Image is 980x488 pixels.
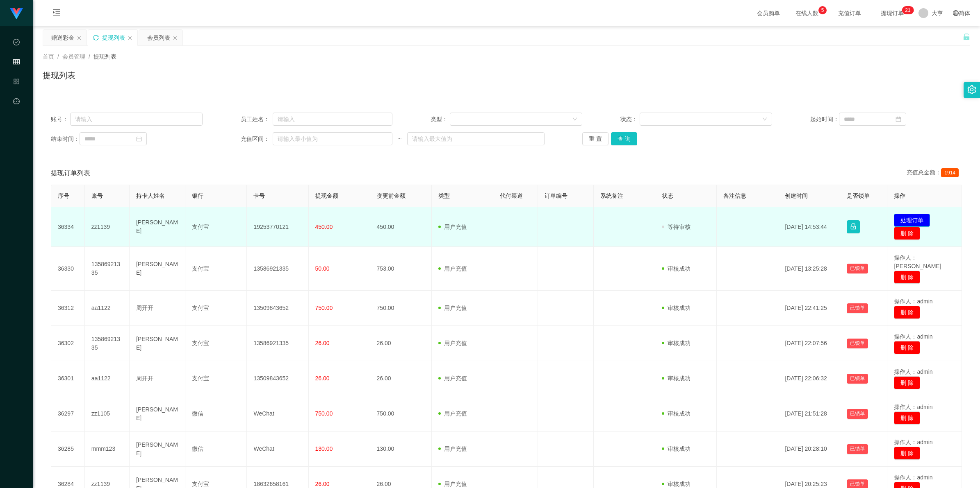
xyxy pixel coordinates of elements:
span: 用户充值 [438,265,467,272]
td: [DATE] 20:28:10 [778,432,840,467]
td: 19253770121 [247,207,308,247]
i: 图标: check-circle-o [13,35,20,52]
span: 系统备注 [600,192,623,199]
i: 图标: close [77,36,82,41]
td: 450.00 [370,207,432,247]
span: 等待审核 [662,224,691,230]
span: 450.00 [315,224,333,230]
span: 审核成功 [662,481,691,487]
td: 750.00 [370,396,432,432]
td: 36302 [51,326,85,361]
button: 重 置 [582,132,609,145]
button: 删 除 [894,411,920,425]
td: [PERSON_NAME] [130,396,185,432]
span: 操作人：admin [894,333,932,340]
sup: 21 [902,6,914,14]
td: 支付宝 [185,361,247,396]
button: 删 除 [894,271,920,284]
span: 用户充值 [438,375,467,382]
i: 图标: global [953,10,959,16]
span: 充值区间： [241,135,273,143]
span: 是否锁单 [847,192,870,199]
span: 用户充值 [438,445,467,452]
span: 账号 [91,192,103,199]
td: [DATE] 22:07:56 [778,326,840,361]
td: 13586921335 [247,326,308,361]
td: 36330 [51,247,85,291]
button: 删 除 [894,227,920,240]
button: 查 询 [611,132,637,145]
span: 类型： [431,115,450,124]
span: 26.00 [315,340,330,346]
td: 支付宝 [185,207,247,247]
span: 持卡人姓名 [136,192,165,199]
input: 请输入 [273,113,393,126]
button: 图标: lock [847,220,860,233]
i: 图标: down [572,117,577,122]
td: WeChat [247,432,308,467]
i: 图标: calendar [136,136,142,142]
i: 图标: menu-unfold [43,0,71,27]
span: 首页 [43,53,54,60]
span: 1914 [941,168,959,177]
button: 已锁单 [847,374,868,384]
input: 请输入 [70,113,203,126]
span: 用户充值 [438,305,467,311]
span: 审核成功 [662,375,691,382]
td: aa1122 [85,361,130,396]
span: 审核成功 [662,340,691,346]
td: 753.00 [370,247,432,291]
td: [PERSON_NAME] [130,326,185,361]
td: [DATE] 22:41:25 [778,291,840,326]
span: 会员管理 [13,59,20,132]
td: mmm123 [85,432,130,467]
div: 提现列表 [102,30,125,45]
span: 备注信息 [723,192,746,199]
td: zz1139 [85,207,130,247]
span: 审核成功 [662,305,691,311]
span: 产品管理 [13,79,20,151]
span: 会员管理 [62,53,85,60]
sup: 5 [818,6,827,14]
td: [DATE] 13:25:28 [778,247,840,291]
td: 微信 [185,432,247,467]
span: 操作人：admin [894,368,932,375]
span: 变更前金额 [377,192,406,199]
td: 36297 [51,396,85,432]
button: 处理订单 [894,214,930,227]
i: 图标: sync [93,35,99,41]
input: 请输入最小值为 [273,132,393,145]
td: 13509843652 [247,361,308,396]
td: [DATE] 14:53:44 [778,207,840,247]
i: 图标: close [173,36,178,41]
td: [DATE] 21:51:28 [778,396,840,432]
span: 750.00 [315,305,333,311]
span: 26.00 [315,481,330,487]
td: aa1122 [85,291,130,326]
span: 26.00 [315,375,330,382]
span: / [89,53,90,60]
td: 支付宝 [185,247,247,291]
span: 用户充值 [438,224,467,230]
td: 13586921335 [85,247,130,291]
td: 支付宝 [185,326,247,361]
span: 50.00 [315,265,330,272]
td: 支付宝 [185,291,247,326]
td: [PERSON_NAME] [130,247,185,291]
span: 序号 [58,192,69,199]
span: ~ [392,135,407,143]
td: [DATE] 22:06:32 [778,361,840,396]
button: 已锁单 [847,264,868,273]
span: 银行 [192,192,203,199]
button: 删 除 [894,376,920,389]
span: 状态： [620,115,640,124]
i: 图标: table [13,55,20,71]
span: 在线人数 [791,10,823,16]
td: 周开开 [130,291,185,326]
span: 账号： [51,115,70,124]
button: 删 除 [894,306,920,319]
td: 130.00 [370,432,432,467]
i: 图标: setting [967,85,976,94]
button: 删 除 [894,447,920,460]
td: 36285 [51,432,85,467]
